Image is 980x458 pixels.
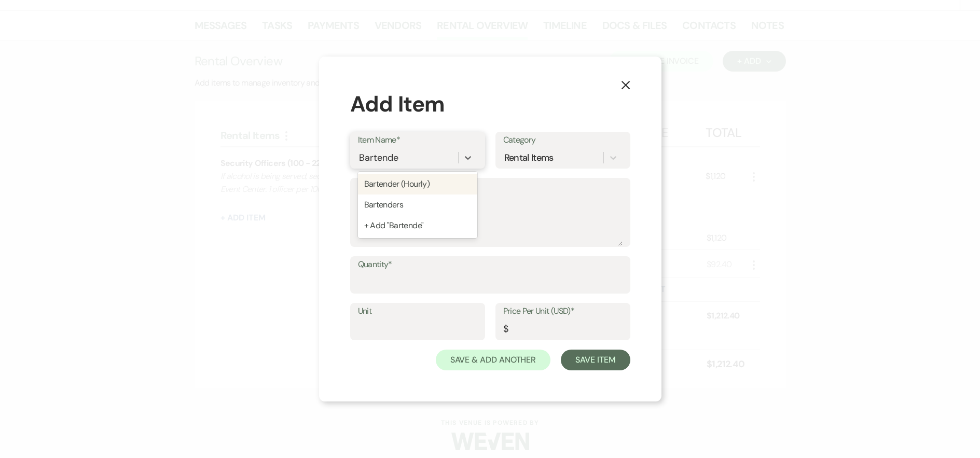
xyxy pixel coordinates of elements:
div: Bartender (Hourly) [358,174,477,195]
button: Save Item [561,350,630,370]
label: Category [503,133,623,148]
div: Bartenders [358,195,477,215]
div: Add Item [350,88,630,120]
button: Save & Add Another [436,350,551,370]
label: Description [358,179,623,194]
div: $ [503,322,508,336]
div: Rental Items [504,151,554,165]
label: Unit [358,304,477,319]
label: Item Name* [358,133,477,148]
label: Price Per Unit (USD)* [503,304,623,319]
div: + Add "Bartende" [358,215,477,236]
label: Quantity* [358,257,623,272]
